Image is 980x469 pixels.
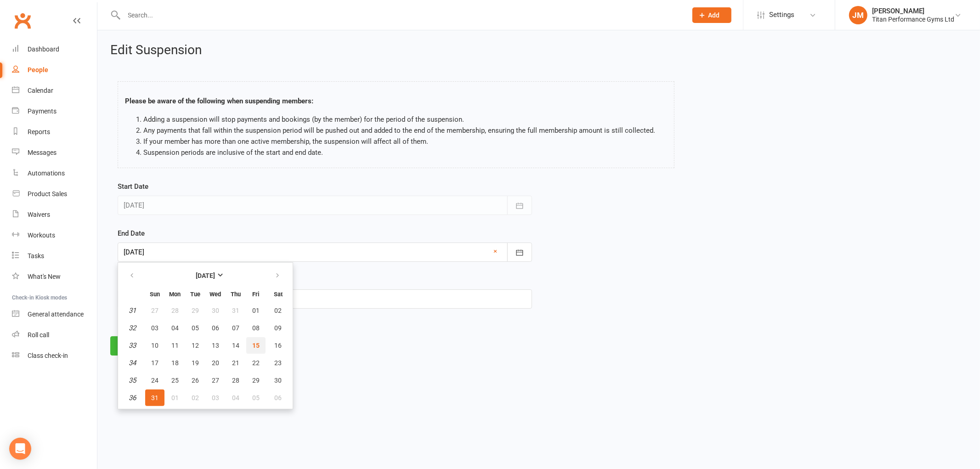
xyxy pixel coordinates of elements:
a: Messages [12,142,97,163]
button: 09 [266,320,290,336]
a: Calendar [12,80,97,101]
div: What's New [28,273,61,280]
a: Class kiosk mode [12,345,97,366]
span: 30 [212,307,219,314]
button: Continue [110,336,166,356]
button: 29 [186,302,205,319]
a: Workouts [12,225,97,246]
a: What's New [12,266,97,287]
a: Dashboard [12,39,97,60]
button: 28 [226,372,245,389]
span: 23 [275,359,282,367]
a: Roll call [12,325,97,345]
span: 17 [151,359,159,367]
span: 13 [212,342,219,349]
span: 15 [252,342,260,349]
span: 31 [232,307,239,314]
div: Reports [28,128,50,136]
a: Product Sales [12,184,97,204]
span: 03 [151,324,159,332]
span: 22 [252,359,260,367]
em: 36 [129,394,136,402]
button: 21 [226,355,245,371]
div: Product Sales [28,190,67,198]
div: Roll call [28,331,49,339]
span: 31 [151,394,159,401]
small: Thursday [231,291,241,298]
span: 08 [252,324,260,332]
span: 20 [212,359,219,367]
div: Messages [28,149,57,156]
button: 06 [266,390,290,406]
span: 06 [275,394,282,401]
h2: Edit Suspension [110,43,967,57]
small: Monday [170,291,181,298]
span: 09 [275,324,282,332]
em: 35 [129,376,136,384]
button: 23 [266,355,290,371]
a: Reports [12,122,97,142]
button: Add [692,7,731,23]
a: General attendance kiosk mode [12,304,97,325]
span: Add [708,11,720,19]
span: 29 [192,307,199,314]
div: JM [849,6,867,24]
button: 27 [206,372,225,389]
button: 20 [206,355,225,371]
div: Dashboard [28,45,59,53]
span: 25 [171,377,179,384]
button: 27 [145,302,164,319]
button: 03 [206,390,225,406]
button: 11 [165,337,185,354]
span: 30 [275,377,282,384]
li: Suspension periods are inclusive of the start and end date. [143,147,667,158]
button: 31 [145,390,164,406]
button: 24 [145,372,164,389]
input: Reason [118,289,532,309]
button: 17 [145,355,164,371]
div: People [28,66,48,73]
span: 19 [192,359,199,367]
button: 18 [165,355,185,371]
button: 13 [206,337,225,354]
div: Payments [28,107,57,115]
span: 18 [171,359,179,367]
button: 31 [226,302,245,319]
button: 26 [186,372,205,389]
div: Tasks [28,252,44,260]
label: End Date [118,228,145,239]
div: [PERSON_NAME] [872,7,954,15]
a: × [494,246,498,257]
span: 12 [192,342,199,349]
span: 11 [171,342,179,349]
div: Waivers [28,211,50,218]
button: 30 [266,372,290,389]
em: 34 [129,359,136,367]
button: 03 [145,320,164,336]
div: Automations [28,170,65,177]
button: 28 [165,302,185,319]
span: 28 [232,377,239,384]
li: Adding a suspension will stop payments and bookings (by the member) for the period of the suspens... [143,114,667,125]
span: 01 [171,394,179,401]
button: 01 [246,302,266,319]
span: 16 [275,342,282,349]
small: Saturday [274,291,283,298]
span: 27 [212,377,219,384]
button: 01 [165,390,185,406]
button: 02 [186,390,205,406]
span: 04 [232,394,239,401]
span: 29 [252,377,260,384]
a: Payments [12,101,97,122]
button: 04 [226,390,245,406]
div: Workouts [28,232,55,239]
span: 27 [151,307,159,314]
span: 07 [232,324,239,332]
a: Waivers [12,204,97,225]
span: 02 [275,307,282,314]
span: 03 [212,394,219,401]
span: 06 [212,324,219,332]
small: Sunday [150,291,160,298]
span: 02 [192,394,199,401]
input: Search... [121,9,680,22]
